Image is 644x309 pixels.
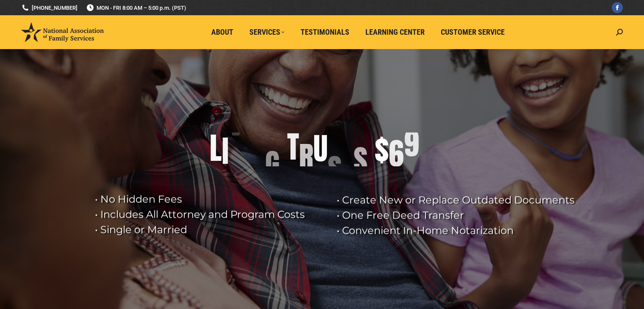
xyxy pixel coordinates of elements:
a: Learning Center [359,24,431,40]
span: Testimonials [301,28,349,37]
a: About [205,24,239,40]
div: 6 [389,137,404,171]
div: L [210,131,222,165]
div: T [287,130,299,164]
div: $ [375,132,389,166]
a: [PHONE_NUMBER] [21,4,77,12]
div: V [229,106,243,140]
rs-layer: • No Hidden Fees • Includes All Attorney and Program Costs • Single or Married [95,192,326,237]
span: Services [249,28,285,37]
a: Customer Service [435,24,511,40]
a: Testimonials [295,24,355,40]
div: I [222,134,229,168]
a: Facebook page opens in new window [612,2,623,13]
span: Learning Center [365,28,425,37]
div: S [328,153,342,187]
div: S [354,144,368,178]
rs-layer: • Create New or Replace Outdated Documents • One Free Deed Transfer • Convenient In-Home Notariza... [337,193,582,238]
div: 9 [404,127,419,160]
span: About [211,28,233,37]
div: G [265,148,280,182]
span: MON - FRI 8:00 AM – 5:00 p.m. (PST) [86,4,186,12]
div: U [313,132,328,166]
div: R [299,141,313,174]
span: Customer Service [441,28,505,37]
img: National Association of Family Services [21,22,104,42]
